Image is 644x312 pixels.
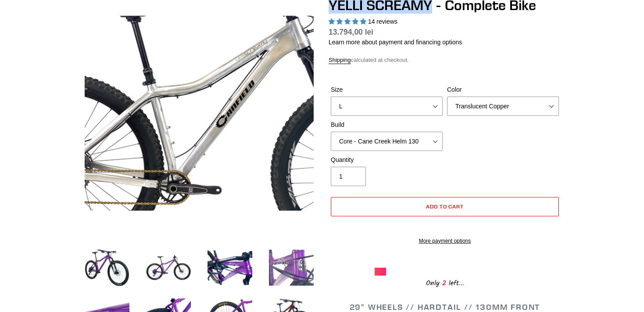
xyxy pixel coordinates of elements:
span: Add to cart [426,203,464,210]
span: 13.794,00 lei [329,28,373,36]
a: More payment options [331,237,559,245]
a: Learn more about payment and financing options [329,39,462,46]
div: calculated at checkout. [329,56,561,65]
a: Shipping [329,57,351,64]
img: Load image into Gallery viewer, YELLI SCREAMY - Complete Bike [206,244,254,292]
span: 29" WHEELS // HARDTAIL // 130MM FRONT [350,302,540,312]
span: 2 [440,278,449,289]
label: Build [331,120,443,129]
button: Add to cart [331,197,559,216]
img: Load image into Gallery viewer, YELLI SCREAMY - Complete Bike [267,244,315,292]
div: Only left... [375,276,515,289]
label: Size [331,85,443,94]
label: Color [447,85,559,94]
span: 5.00 stars [329,18,368,25]
img: Load image into Gallery viewer, YELLI SCREAMY - Complete Bike [83,244,131,292]
label: Quantity [331,155,443,165]
img: Load image into Gallery viewer, YELLI SCREAMY - Complete Bike [144,244,193,292]
span: 14 reviews [368,18,397,25]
